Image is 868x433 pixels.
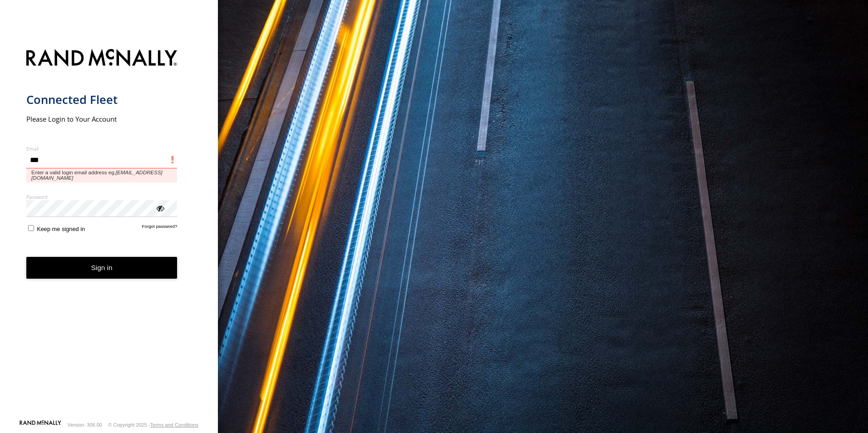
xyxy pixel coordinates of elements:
a: Terms and Conditions [150,422,198,428]
div: Version: 306.00 [68,422,102,428]
a: Visit our Website [20,420,61,429]
button: Sign in [26,257,178,279]
img: Rand McNally [26,47,178,70]
span: Keep me signed in [37,226,85,232]
h1: Connected Fleet [26,92,178,107]
a: Forgot password? [142,224,178,232]
span: Enter a valid login email address eg. [26,168,178,182]
input: Keep me signed in [28,225,34,231]
form: main [26,44,192,419]
h2: Please Login to Your Account [26,114,178,123]
div: ViewPassword [155,203,164,212]
em: [EMAIL_ADDRESS][DOMAIN_NAME] [31,170,163,181]
div: © Copyright 2025 - [108,422,198,428]
label: Email [26,145,178,152]
label: Password [26,193,178,200]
